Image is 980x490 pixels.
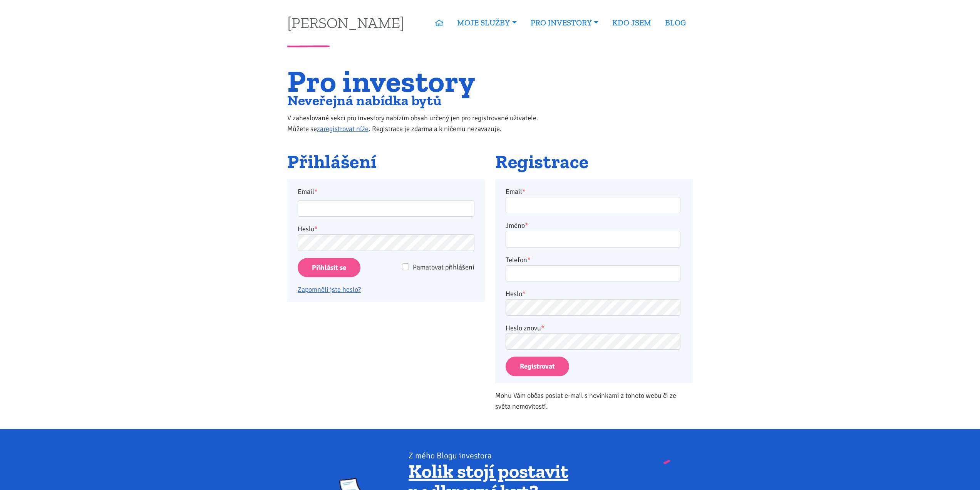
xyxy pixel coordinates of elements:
label: Heslo znovu [506,323,544,333]
abbr: required [522,187,526,196]
abbr: required [527,256,531,264]
label: Heslo [298,224,318,234]
a: Zapomněli jste heslo? [298,285,361,294]
label: Telefon [506,254,531,265]
button: Registrovat [506,357,569,376]
a: [PERSON_NAME] [287,15,404,30]
a: BLOG [658,14,693,32]
abbr: required [525,221,528,230]
h2: Přihlášení [287,152,485,172]
label: Email [506,186,526,197]
a: KDO JSEM [605,14,658,32]
h1: Pro investory [287,68,554,94]
div: Z mého Blogu investora [409,450,641,461]
abbr: required [541,324,544,332]
a: MOJE SLUŽBY [450,14,523,32]
p: Mohu Vám občas poslat e-mail s novinkami z tohoto webu či ze světa nemovitostí. [495,390,693,412]
p: V zaheslované sekci pro investory nabízím obsah určený jen pro registrované uživatele. Můžete se ... [287,113,554,134]
a: PRO INVESTORY [524,14,605,32]
span: Pamatovat přihlášení [413,263,474,271]
abbr: required [522,290,526,298]
h2: Neveřejná nabídka bytů [287,94,554,107]
label: Heslo [506,288,526,299]
label: Jméno [506,220,528,231]
a: zaregistrovat níže [317,125,369,133]
input: Přihlásit se [298,258,360,278]
label: Email [293,186,480,197]
h2: Registrace [495,152,693,172]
